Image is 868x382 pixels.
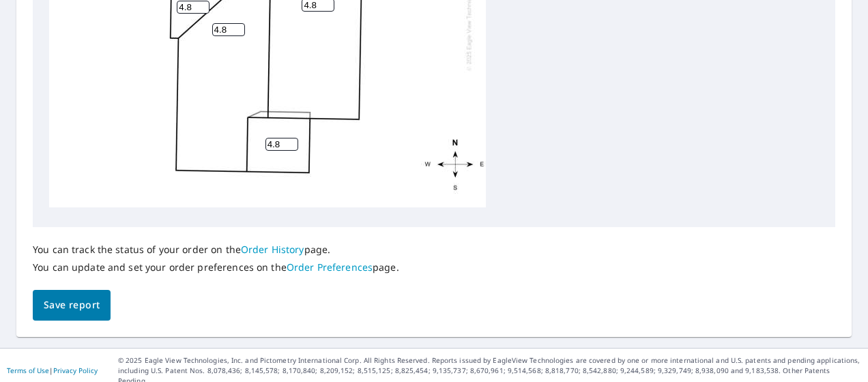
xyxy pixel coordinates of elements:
[44,297,100,314] span: Save report
[241,243,304,256] a: Order History
[33,290,111,321] button: Save report
[33,261,399,274] p: You can update and set your order preferences on the page.
[53,366,98,375] a: Privacy Policy
[7,366,49,375] a: Terms of Use
[287,261,373,274] a: Order Preferences
[33,244,399,256] p: You can track the status of your order on the page.
[7,366,98,374] p: |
